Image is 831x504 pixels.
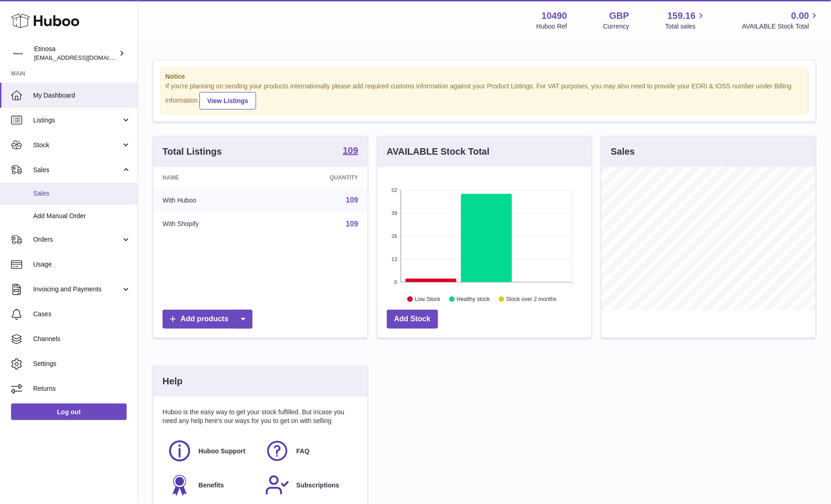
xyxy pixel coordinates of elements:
span: AVAILABLE Stock Total [742,22,820,31]
th: Quantity [269,167,368,188]
span: Benefits [199,481,224,490]
text: 52 [392,187,397,193]
a: 109 [343,146,358,157]
text: Healthy stock [457,296,491,302]
strong: GBP [609,10,629,22]
a: 159.16 Total sales [665,10,706,31]
span: Orders [33,235,121,244]
span: FAQ [296,447,310,456]
a: Log out [11,404,127,420]
span: Sales [33,166,121,174]
p: Huboo is the easy way to get your stock fulfilled. But incase you need any help here's our ways f... [163,408,358,425]
h3: Sales [611,145,635,158]
span: Cases [33,310,131,319]
strong: 109 [343,146,358,155]
div: Currency [603,22,630,31]
a: 109 [346,220,358,228]
h3: AVAILABLE Stock Total [387,145,490,158]
span: Channels [33,335,131,343]
div: If you're planning on sending your products internationally please add required customs informati... [165,82,804,110]
a: Add products [163,310,252,329]
span: Sales [33,189,131,198]
span: Invoicing and Payments [33,285,121,294]
span: Settings [33,359,131,368]
text: Low Stock [415,296,441,302]
span: Listings [33,116,121,125]
span: My Dashboard [33,91,131,100]
a: 109 [346,196,358,204]
a: Add Stock [387,310,438,329]
text: 26 [392,233,397,239]
a: FAQ [265,439,353,463]
span: Add Manual Order [33,212,131,220]
a: Subscriptions [265,473,353,498]
h3: Help [163,375,182,388]
td: With Shopify [153,212,269,236]
text: Stock over 2 months [506,296,556,302]
span: Stock [33,141,121,150]
span: Huboo Support [199,447,246,456]
th: Name [153,167,269,188]
span: Total sales [665,22,706,31]
span: 159.16 [667,10,696,22]
span: Returns [33,384,131,393]
h3: Total Listings [163,145,222,158]
text: 39 [392,210,397,216]
div: Etinosa [34,45,117,62]
span: 0.00 [791,10,809,22]
strong: 10490 [542,10,568,22]
img: Wolphuk@gmail.com [11,46,25,60]
span: Subscriptions [296,481,339,490]
a: Huboo Support [167,439,256,463]
span: Usage [33,260,131,269]
td: With Huboo [153,188,269,212]
text: 0 [394,279,397,285]
text: 13 [392,256,397,262]
a: Benefits [167,473,256,498]
span: [EMAIL_ADDRESS][DOMAIN_NAME] [34,54,135,61]
strong: Notice [165,72,804,81]
a: View Listings [199,92,256,110]
a: 0.00 AVAILABLE Stock Total [742,10,820,31]
div: Huboo Ref [537,22,568,31]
